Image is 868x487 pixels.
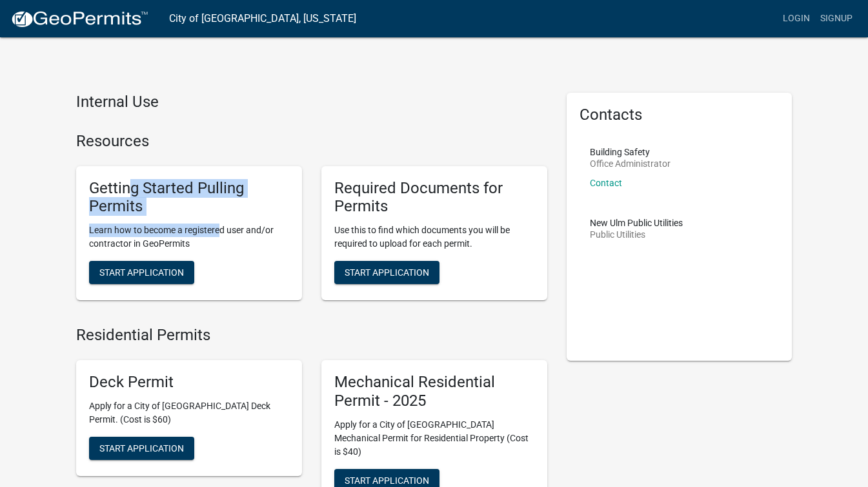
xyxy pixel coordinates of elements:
span: Start Application [99,267,184,278]
h5: Getting Started Pulling Permits [89,179,289,216]
button: Start Application [89,261,194,284]
p: Learn how to become a registered user and/or contractor in GeoPermits [89,224,289,251]
h4: Resources [76,132,547,151]
p: Apply for a City of [GEOGRAPHIC_DATA] Deck Permit. (Cost is $60) [89,399,289,426]
p: Use this to find which documents you will be required to upload for each permit. [334,224,534,251]
h5: Contacts [580,106,780,124]
h5: Mechanical Residential Permit - 2025 [334,373,534,410]
a: City of [GEOGRAPHIC_DATA], [US_STATE] [169,8,356,30]
h4: Internal Use [76,93,547,111]
button: Start Application [334,261,439,284]
span: Start Application [99,443,184,453]
p: Public Utilities [590,230,683,239]
a: Contact [590,178,622,188]
button: Start Application [89,437,194,460]
h5: Required Documents for Permits [334,179,534,216]
a: Signup [815,6,858,31]
p: Office Administrator [590,159,671,168]
h4: Residential Permits [76,326,547,345]
span: Start Application [345,475,429,485]
p: Apply for a City of [GEOGRAPHIC_DATA] Mechanical Permit for Residential Property (Cost is $40) [334,418,534,459]
p: Building Safety [590,148,671,157]
a: Login [778,6,815,31]
h5: Deck Permit [89,373,289,392]
p: New Ulm Public Utilities [590,218,683,227]
span: Start Application [345,267,429,278]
